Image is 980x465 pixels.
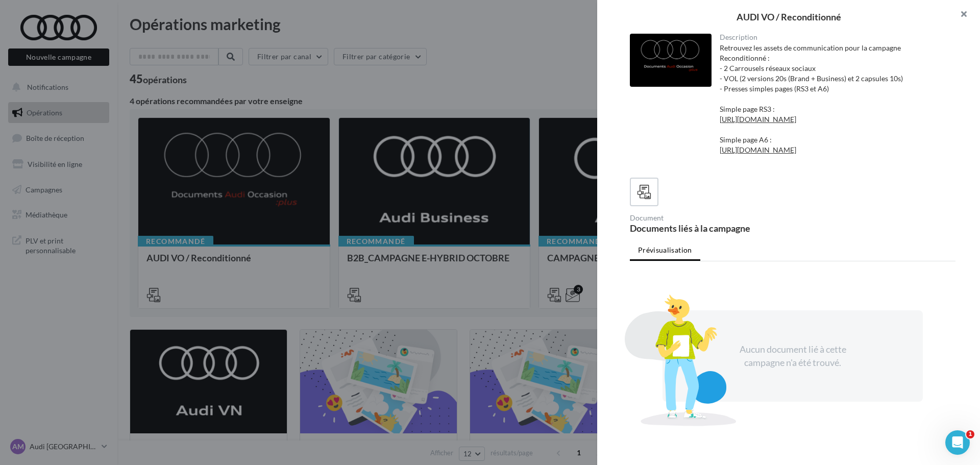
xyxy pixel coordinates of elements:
span: 1 [966,430,974,438]
a: [URL][DOMAIN_NAME] [720,115,796,124]
div: Aucun document lié à cette campagne n'a été trouvé. [728,343,857,369]
iframe: Intercom live chat [945,430,970,455]
div: Description [720,34,948,41]
div: AUDI VO / Reconditionné [614,12,964,21]
div: Retrouvez les assets de communication pour la campagne Reconditionné : - 2 Carrousels réseaux soc... [720,43,948,165]
a: [URL][DOMAIN_NAME] [720,145,796,154]
div: Document [630,214,789,222]
div: Documents liés à la campagne [630,224,789,233]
